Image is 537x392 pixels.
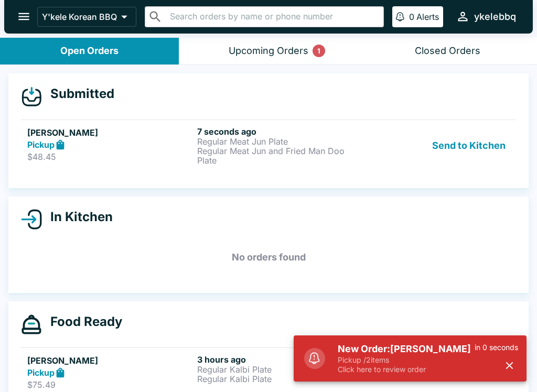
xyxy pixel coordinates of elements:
h5: [PERSON_NAME] [27,126,193,139]
p: Alerts [416,12,439,22]
h6: 7 seconds ago [197,126,363,137]
h4: Submitted [42,86,114,102]
p: in 0 seconds [475,343,518,352]
button: ykelebbq [452,5,520,28]
p: Y'kele Korean BBQ [42,12,117,22]
div: Upcoming Orders [229,45,308,57]
div: Open Orders [60,45,119,57]
p: Click here to review order [338,365,475,374]
div: ykelebbq [474,10,516,23]
a: [PERSON_NAME]Pickup$48.457 seconds agoRegular Meat Jun PlateRegular Meat Jun and Fried Man Doo Pl... [21,119,516,171]
p: Regular Kalbi Plate [197,374,363,384]
button: Send to Kitchen [428,126,510,165]
h5: No orders found [21,238,516,276]
button: open drawer [10,3,37,30]
p: 0 [409,12,414,22]
p: 1 [317,46,320,56]
div: Closed Orders [415,45,480,57]
h5: New Order: [PERSON_NAME] [338,343,475,355]
h6: 3 hours ago [197,354,363,365]
button: Y'kele Korean BBQ [37,7,136,27]
h4: Food Ready [42,314,122,330]
p: Regular Kalbi Plate [197,365,363,374]
p: Regular Meat Jun and Fried Man Doo Plate [197,146,363,165]
input: Search orders by name or phone number [167,9,379,24]
strong: Pickup [27,139,55,150]
h5: [PERSON_NAME] [27,354,193,367]
h4: In Kitchen [42,209,113,225]
p: $75.49 [27,379,193,390]
p: Pickup / 2 items [338,355,475,365]
p: $48.45 [27,151,193,162]
strong: Pickup [27,367,55,378]
p: Regular Meat Jun Plate [197,137,363,146]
